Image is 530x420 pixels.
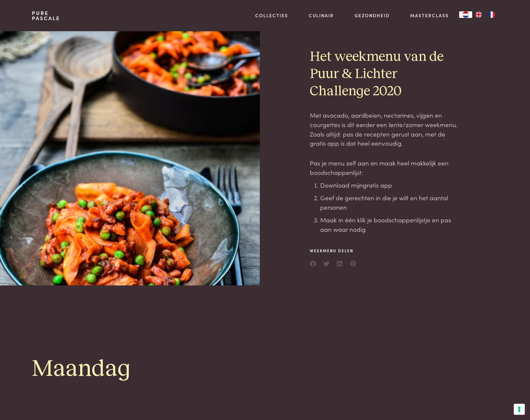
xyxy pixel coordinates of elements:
a: Collecties [255,12,288,19]
h2: Het weekmenu van de Puur & Lichter Challenge 2020 [310,48,459,100]
a: EN [472,11,485,18]
div: Language [459,11,472,18]
span: Weekmenu delen [310,248,357,254]
a: NL [459,11,472,18]
li: Maak in één klik je boodschappenlijstje en pas aan waar nodig [320,215,459,234]
p: Met avocado, aardbeien, nectarines, vijgen en courgettes is dit eerder een lente/zomer weekmenu. ... [310,111,459,148]
a: PurePascale [32,10,60,21]
ul: Language list [472,11,498,18]
a: Culinair [309,12,334,19]
a: Masterclass [410,12,449,19]
li: Geef de gerechten in die je wilt en het aantal personen [320,193,459,212]
p: Pas je menu zelf aan en maak heel makkelijk een boodschappenlijst: [310,158,459,177]
a: Gezondheid [355,12,390,19]
button: Uw voorkeuren voor toestemming voor trackingtechnologieën [514,404,525,415]
aside: Language selected: Nederlands [459,11,498,18]
h1: Maandag [32,354,498,384]
a: gratis app [363,180,392,189]
a: FR [485,11,498,18]
li: Download mijn [320,180,459,190]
